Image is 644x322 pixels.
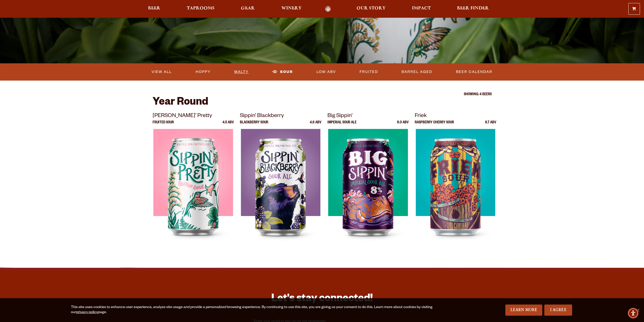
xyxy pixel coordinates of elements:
[505,305,543,316] a: Learn More
[76,311,98,315] a: privacy policy
[232,66,251,78] a: Malty
[315,66,338,78] a: Low ABV
[241,6,255,10] span: Gear
[412,6,431,10] span: Impact
[319,6,338,12] a: Odell Home
[238,6,258,12] a: Gear
[153,112,234,256] a: [PERSON_NAME]’ Pretty Fruited Sour 4.5 ABV Sippin’ Pretty Sippin’ Pretty
[183,6,218,12] a: Taprooms
[148,6,160,10] span: Beer
[153,129,233,256] img: Sippin’ Pretty
[187,6,215,10] span: Taprooms
[400,66,434,78] a: Barrel Aged
[327,112,409,121] p: Big Sippin’
[485,121,496,129] p: 6.7 ABV
[310,121,321,129] p: 4.6 ABV
[240,112,321,121] p: Sippin’ Blackberry
[254,292,390,307] h3: Let's stay connected!
[194,66,213,78] a: Hoppy
[270,66,295,78] a: Sour
[71,305,442,315] div: This site uses cookies to enhance user experience, analyze site usage and provide a personalized ...
[397,121,409,129] p: 8.0 ABV
[454,6,492,12] a: Beer Finder
[327,112,409,256] a: Big Sippin’ Imperial Sour Ale 8.0 ABV Big Sippin’ Big Sippin’
[409,6,434,12] a: Impact
[278,6,305,12] a: Winery
[544,305,572,316] a: I Agree
[153,93,492,97] p: Showing: 4 Beers
[415,121,454,129] p: Raspberry Cherry Sour
[281,6,302,10] span: Winery
[415,112,496,256] a: Friek Raspberry Cherry Sour 6.7 ABV Friek Friek
[357,6,386,10] span: Our Story
[153,97,492,109] h2: Year Round
[241,129,320,256] img: Sippin’ Blackberry
[628,308,639,319] div: Accessibility Menu
[240,121,268,129] p: Blackberry Sour
[222,121,234,129] p: 4.5 ABV
[327,121,357,129] p: Imperial Sour Ale
[328,129,408,256] img: Big Sippin’
[145,6,164,12] a: Beer
[153,121,174,129] p: Fruited Sour
[416,129,495,256] img: Friek
[353,6,389,12] a: Our Story
[358,66,380,78] a: Fruited
[454,66,494,78] a: Beer Calendar
[153,112,234,121] p: [PERSON_NAME]’ Pretty
[150,66,174,78] a: View All
[240,112,321,256] a: Sippin’ Blackberry Blackberry Sour 4.6 ABV Sippin’ Blackberry Sippin’ Blackberry
[415,112,496,121] p: Friek
[457,6,489,10] span: Beer Finder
